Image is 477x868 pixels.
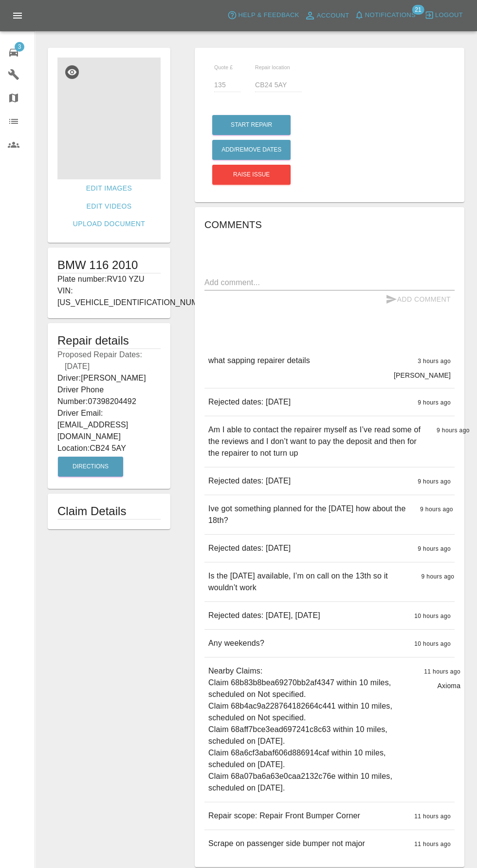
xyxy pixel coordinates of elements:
p: Rejected dates: [DATE] [208,475,291,487]
a: Edit Videos [83,197,136,215]
span: 10 hours ago [414,640,451,647]
span: 11 hours ago [424,668,460,675]
span: Help & Feedback [238,10,299,21]
h5: Repair details [57,333,161,348]
p: Nearby Claims: Claim 68b83b8bea69270bb2af4347 within 10 miles, scheduled on Not specified. Claim ... [208,665,416,794]
p: Am I able to contact the repairer myself as I’ve read some of the reviews and I don’t want to pay... [208,424,429,459]
button: Open drawer [6,4,29,27]
span: 9 hours ago [418,545,451,552]
p: Driver: [PERSON_NAME] [57,372,161,384]
span: 3 hours ago [418,358,451,365]
h6: Comments [204,217,455,232]
button: Raise issue [212,165,291,185]
button: Help & Feedback [225,8,301,23]
span: 9 hours ago [418,478,451,485]
p: [PERSON_NAME] [394,370,451,380]
p: Driver Email: [EMAIL_ADDRESS][DOMAIN_NAME] [57,407,161,443]
p: Is the [DATE] available, I’m on call on the 13th so it wouldn’t work [208,570,414,594]
div: [DATE] [57,361,161,372]
span: 21 [412,5,424,15]
button: Start Repair [212,115,291,135]
span: Logout [435,10,463,21]
span: 9 hours ago [420,506,453,513]
p: Plate number: RV10 YZU [57,273,161,285]
span: 3 [15,42,24,52]
p: Location: CB24 5AY [57,443,161,454]
p: Axioma [437,681,460,691]
h1: BMW 116 2010 [57,257,161,273]
button: Notifications [352,8,418,23]
span: 11 hours ago [414,841,451,848]
a: Upload Document [69,215,149,233]
span: 9 hours ago [418,399,451,406]
p: Proposed Repair Dates: [57,349,161,372]
button: Directions [58,457,123,477]
p: Any weekends? [208,637,264,649]
span: Repair location [255,64,290,70]
span: Account [317,10,349,21]
p: Rejected dates: [DATE], [DATE] [208,610,320,621]
a: Account [302,8,352,23]
p: VIN: [US_VEHICLE_IDENTIFICATION_NUMBER] [57,285,161,309]
span: Notifications [365,10,416,21]
span: 9 hours ago [421,573,454,580]
button: Logout [422,8,465,23]
a: Edit Images [82,179,136,197]
p: Rejected dates: [DATE] [208,396,291,408]
button: Add/Remove Dates [212,140,291,160]
p: Repair scope: Repair Front Bumper Corner [208,810,360,822]
span: Quote £ [214,64,233,70]
span: 9 hours ago [437,427,470,434]
p: Ive got something planned for the [DATE] how about the 18th? [208,503,412,526]
p: Scrape on passenger side bumper not major [208,838,365,849]
p: Driver Phone Number: 07398204492 [57,384,161,407]
img: 21f65104-d3d8-4a94-b442-9d0e81c8da05 [57,58,161,179]
p: Rejected dates: [DATE] [208,542,291,554]
h1: Claim Details [57,503,161,519]
p: what sapping repairer details [208,355,310,366]
span: 10 hours ago [414,613,451,619]
span: 11 hours ago [414,813,451,820]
